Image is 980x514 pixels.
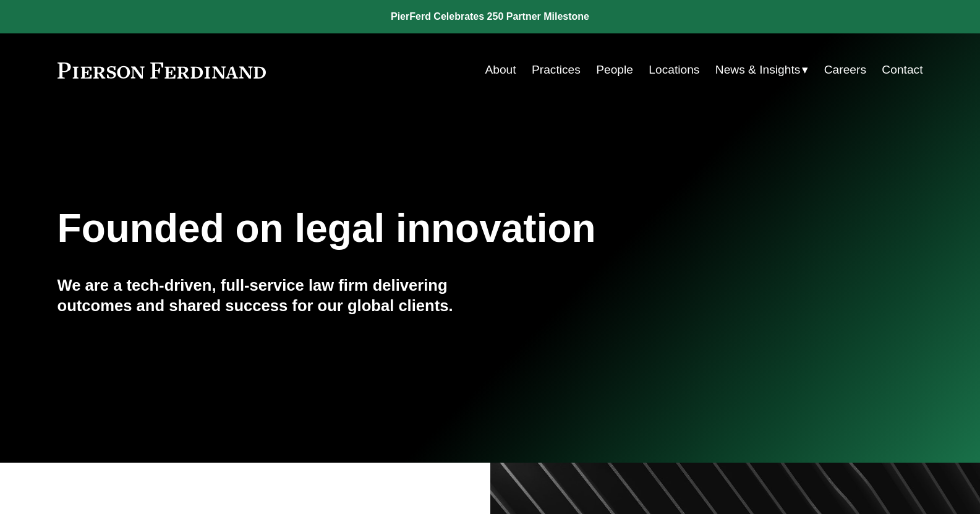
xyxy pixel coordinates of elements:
a: About [485,58,516,82]
h1: Founded on legal innovation [58,206,779,251]
a: Locations [649,58,699,82]
h4: We are a tech-driven, full-service law firm delivering outcomes and shared success for our global... [58,275,490,315]
a: folder dropdown [715,58,809,82]
a: Careers [824,58,866,82]
a: Contact [882,58,922,82]
span: News & Insights [715,59,801,81]
a: Practices [532,58,581,82]
a: People [596,58,633,82]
